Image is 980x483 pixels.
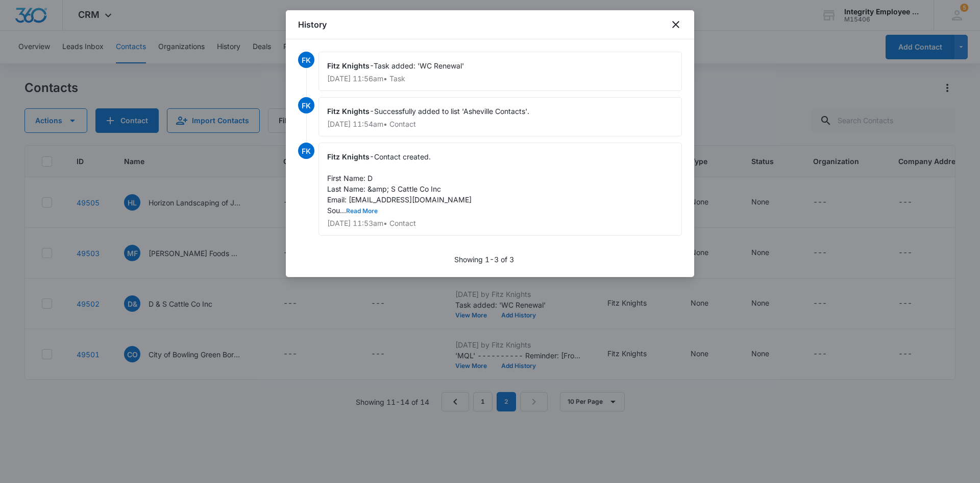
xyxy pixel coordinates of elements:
[327,121,673,128] p: [DATE] 11:54am • Contact
[374,61,464,70] span: Task added: 'WC Renewal'
[298,52,314,68] span: FK
[298,97,314,113] span: FK
[318,52,682,91] div: -
[298,143,314,159] span: FK
[327,152,370,161] span: Fitz Knights
[298,18,327,31] h1: History
[327,61,370,70] span: Fitz Knights
[346,208,378,214] button: Read More
[318,143,682,236] div: -
[318,97,682,136] div: -
[670,18,682,31] button: close
[327,107,370,116] span: Fitz Knights
[327,220,673,227] p: [DATE] 11:53am • Contact
[374,107,529,116] span: Successfully added to list 'Asheville Contacts'.
[327,152,472,215] span: Contact created. First Name: D Last Name: &amp; S Cattle Co Inc Email: [EMAIL_ADDRESS][DOMAIN_NAM...
[327,75,673,82] p: [DATE] 11:56am • Task
[454,254,514,265] p: Showing 1-3 of 3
